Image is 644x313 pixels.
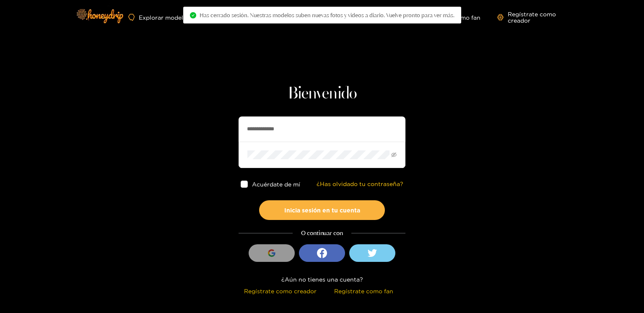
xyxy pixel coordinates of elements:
[508,11,556,23] font: Regístrate como creador
[391,152,397,158] span: ojo invisible
[128,14,190,21] a: Explorar modelos
[301,229,343,237] font: O continuar con
[252,181,300,187] font: Acuérdate de mí
[244,288,317,294] font: Regístrate como creador
[139,14,190,21] font: Explorar modelos
[281,276,363,282] font: ¿Aún no tienes una cuenta?
[317,181,403,187] font: ¿Has olvidado tu contraseña?
[200,12,454,18] font: Has cerrado sesión. Nuestras modelos suben nuevas fotos y videos a diario. Vuelve pronto para ver...
[497,11,574,23] a: Regístrate como creador
[259,200,385,220] button: Inicia sesión en tu cuenta
[334,288,393,294] font: Regístrate como fan
[288,85,357,102] font: Bienvenido
[190,12,196,18] span: círculo de control
[284,207,360,213] font: Inicia sesión en tu cuenta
